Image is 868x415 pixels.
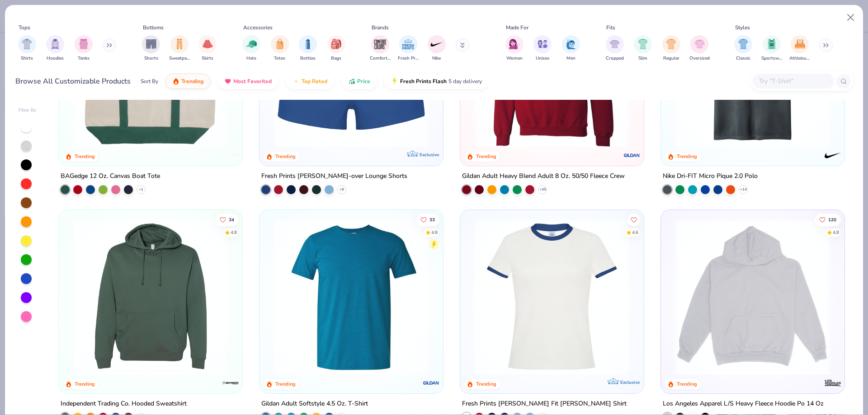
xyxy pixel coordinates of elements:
button: filter button [398,35,419,62]
img: trending.gif [172,78,179,85]
div: Nike Dri-FIT Micro Pique 2.0 Polo [663,170,758,182]
span: Fresh Prints [398,55,419,62]
button: Close [842,9,859,26]
div: 4.6 [632,229,638,236]
img: 6531d6c5-84f2-4e2d-81e4-76e2114e47c4 [670,219,835,375]
img: Regular Image [666,39,676,49]
div: filter for Hats [242,35,260,62]
div: 4.8 [231,229,237,236]
div: filter for Men [562,35,580,62]
span: Exclusive [420,151,439,157]
div: filter for Nike [428,35,446,62]
span: Classic [736,55,750,62]
span: Comfort Colors [370,55,391,62]
span: Price [357,78,370,85]
img: Skirts Image [203,39,213,49]
img: Shirts Image [22,39,32,49]
div: filter for Sportswear [761,35,782,62]
button: Fresh Prints Flash5 day delivery [384,74,489,89]
button: Like [416,214,439,226]
div: Browse All Customizable Products [15,76,131,87]
img: Sweatpants Image [175,39,184,49]
img: flash.gif [391,78,398,85]
img: Women Image [509,39,519,49]
span: Most Favorited [233,78,272,85]
span: Unisex [536,55,549,62]
img: Nike logo [823,146,841,164]
button: Price [341,74,377,89]
div: Fresh Prints [PERSON_NAME] Fit [PERSON_NAME] Shirt [462,398,627,410]
span: Cropped [606,55,624,62]
div: Tops [19,23,30,32]
img: Independent Trading Co. logo [222,374,240,392]
img: BAGedge logo [222,146,240,164]
button: filter button [198,35,217,62]
img: Hoodies Image [50,39,60,49]
img: Athleisure Image [795,39,805,49]
button: filter button [299,35,317,62]
img: Los Angeles Apparel logo [823,374,841,392]
button: filter button [428,35,446,62]
span: Regular [663,55,679,62]
img: Totes Image [275,39,285,49]
button: filter button [734,35,752,62]
button: filter button [533,35,552,62]
span: Fresh Prints Flash [400,78,447,85]
button: filter button [327,35,345,62]
img: Bags Image [331,39,341,49]
div: Gildan Adult Softstyle 4.5 Oz. T-Shirt [261,398,368,410]
div: filter for Shirts [18,35,36,62]
span: Bottles [300,55,316,62]
div: Made For [506,23,528,32]
button: filter button [370,35,391,62]
img: Shorts Image [146,39,156,49]
button: filter button [75,35,93,62]
button: filter button [606,35,624,62]
span: Top Rated [302,78,327,85]
div: Gildan Adult Heavy Blend Adult 8 Oz. 50/50 Fleece Crew [462,170,625,182]
div: Brands [372,23,389,32]
span: Tanks [78,55,90,62]
div: Styles [735,23,750,32]
button: filter button [142,35,160,62]
img: Slim Image [638,39,648,49]
span: Athleisure [789,55,810,62]
img: Gildan logo [422,374,440,392]
button: filter button [169,35,190,62]
div: filter for Tanks [75,35,93,62]
img: Men Image [566,39,576,49]
img: Tanks Image [79,39,89,49]
img: Bottles Image [303,39,313,49]
span: Bags [331,55,341,62]
div: 4.8 [431,229,438,236]
span: + 30 [539,187,546,192]
img: 70cc13c2-8d18-4fd3-bad9-623fef21e796 [634,219,800,375]
div: filter for Women [505,35,524,62]
div: 4.8 [833,229,839,236]
span: 33 [429,218,435,222]
div: filter for Totes [271,35,289,62]
span: Sportswear [761,55,782,62]
div: filter for Regular [662,35,680,62]
button: filter button [242,35,260,62]
div: Independent Trading Co. Hooded Sweatshirt [61,398,187,410]
div: Los Angeles Apparel L/S Heavy Fleece Hoodie Po 14 Oz [663,398,824,410]
span: 120 [828,218,836,222]
div: filter for Skirts [198,35,217,62]
span: Trending [181,78,203,85]
img: Fresh Prints Image [401,37,415,51]
div: filter for Unisex [533,35,552,62]
button: filter button [761,35,782,62]
div: filter for Sweatpants [169,35,190,62]
div: Fits [606,23,615,32]
img: ab0ef8e7-4325-4ec5-80a1-ba222ecd1bed [434,219,599,375]
span: Shirts [21,55,33,62]
img: TopRated.gif [292,78,300,85]
img: Sportswear Image [767,39,777,49]
span: Slim [638,55,647,62]
div: filter for Athleisure [789,35,810,62]
img: Cropped Image [609,39,620,49]
button: Trending [165,74,210,89]
span: Hoodies [47,55,64,62]
input: Try "T-Shirt" [758,76,828,86]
